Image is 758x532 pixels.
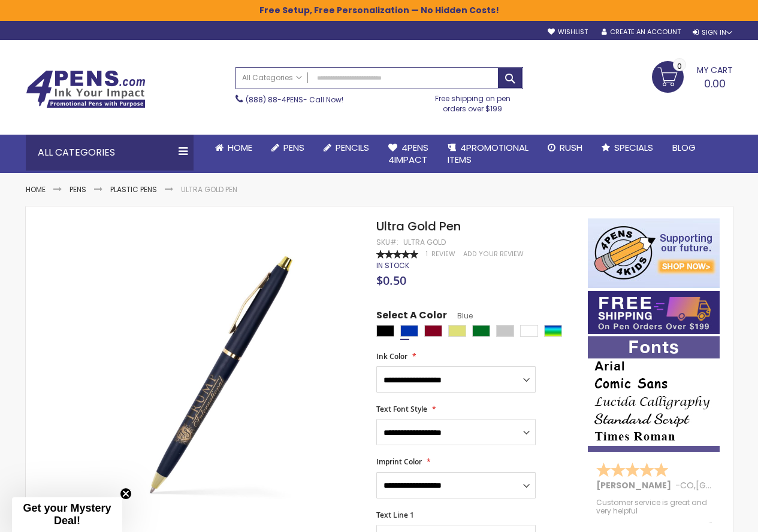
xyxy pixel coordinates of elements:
div: Assorted [544,325,562,337]
a: 1 Review [426,250,457,259]
a: Pens [262,135,314,161]
a: Specials [592,135,663,161]
a: Pencils [314,135,379,161]
a: Create an Account [602,28,681,37]
div: Green [472,325,490,337]
span: Text Font Style [376,404,427,414]
span: Text Line 1 [376,510,414,520]
div: Ultra Gold [403,238,446,247]
a: (888) 88-4PENS [246,95,303,105]
div: Silver [496,325,514,337]
span: 0 [677,60,682,72]
span: Rush [560,141,582,154]
span: Select A Color [376,309,447,325]
div: White [520,325,538,337]
div: Black [376,325,394,337]
a: Wishlist [548,28,588,37]
span: Pens [283,141,304,154]
span: Review [431,250,455,259]
a: Plastic Pens [110,184,157,194]
span: Ink Color [376,351,407,361]
div: Sign In [693,28,732,37]
span: 4PROMOTIONAL ITEMS [448,141,529,166]
a: Home [206,135,262,161]
span: Pencils [336,141,369,154]
span: Home [228,141,252,154]
div: 100% [376,250,418,259]
a: Pens [70,184,86,194]
span: Blue [447,311,473,321]
strong: SKU [376,237,398,247]
a: Home [26,184,46,194]
div: Customer service is great and very helpful [596,498,712,524]
img: Free shipping on orders over $199 [588,291,720,334]
span: Ultra Gold Pen [376,218,461,235]
img: navy-blue-4pg-9160_ultra_gold_side_main_1.jpg [87,236,361,509]
span: Specials [614,141,653,154]
span: 1 [426,250,428,259]
div: Availability [376,261,409,270]
div: Gold [448,325,466,337]
span: All Categories [242,73,302,83]
a: 0.00 0 [652,61,733,91]
span: Blog [672,141,696,154]
div: Free shipping on pen orders over $199 [422,89,523,113]
img: 4Pens Custom Pens and Promotional Products [26,70,146,108]
a: 4Pens4impact [379,135,438,174]
a: Blog [663,135,705,161]
span: 4Pens 4impact [388,141,428,166]
div: Burgundy [424,325,442,337]
div: Get your Mystery Deal!Close teaser [12,497,122,532]
span: 0.00 [704,76,726,91]
div: Blue [400,325,418,337]
a: All Categories [236,68,308,87]
span: CO [680,479,694,491]
span: Imprint Color [376,457,422,467]
a: Add Your Review [463,250,524,259]
a: Rush [538,135,592,161]
img: 4pens 4 kids [588,218,720,288]
span: [PERSON_NAME] [596,479,675,491]
span: In stock [376,260,409,270]
a: 4PROMOTIONALITEMS [438,135,538,174]
li: Ultra Gold Pen [181,185,237,194]
span: - Call Now! [246,95,343,105]
span: Get your Mystery Deal! [23,502,111,527]
button: Close teaser [120,488,132,500]
div: All Categories [26,135,194,171]
span: $0.50 [376,272,406,288]
img: font-personalization-examples [588,336,720,452]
